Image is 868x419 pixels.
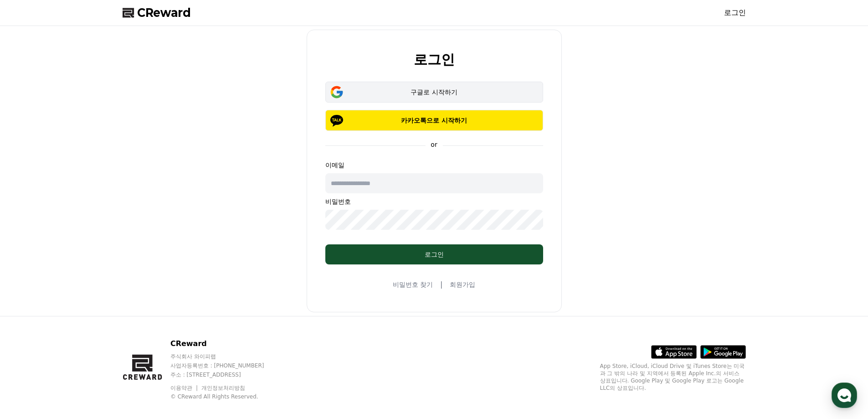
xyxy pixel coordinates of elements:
[123,5,191,20] a: CReward
[600,362,746,392] p: App Store, iCloud, iCloud Drive 및 iTunes Store는 미국과 그 밖의 나라 및 지역에서 등록된 Apple Inc.의 서비스 상표입니다. Goo...
[325,197,543,206] p: 비밀번호
[201,385,245,391] a: 개인정보처리방침
[325,244,543,264] button: 로그인
[393,280,433,289] a: 비밀번호 찾기
[170,385,199,391] a: 이용약관
[440,279,442,290] span: |
[339,88,530,97] div: 구글로 시작하기
[170,353,282,360] p: 주식회사 와이피랩
[724,7,746,18] a: 로그인
[141,303,152,310] span: 설정
[60,289,118,312] a: 대화
[3,289,60,312] a: 홈
[325,160,543,170] p: 이메일
[325,110,543,131] button: 카카오톡으로 시작하기
[83,303,94,310] span: 대화
[170,371,282,378] p: 주소 : [STREET_ADDRESS]
[137,5,191,20] span: CReward
[29,303,34,310] span: 홈
[344,250,525,259] div: 로그인
[450,280,475,289] a: 회원가입
[325,82,543,103] button: 구글로 시작하기
[425,140,442,149] p: or
[170,338,282,349] p: CReward
[170,362,282,369] p: 사업자등록번호 : [PHONE_NUMBER]
[414,52,455,67] h2: 로그인
[170,393,282,400] p: © CReward All Rights Reserved.
[339,116,530,125] p: 카카오톡으로 시작하기
[118,289,175,312] a: 설정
